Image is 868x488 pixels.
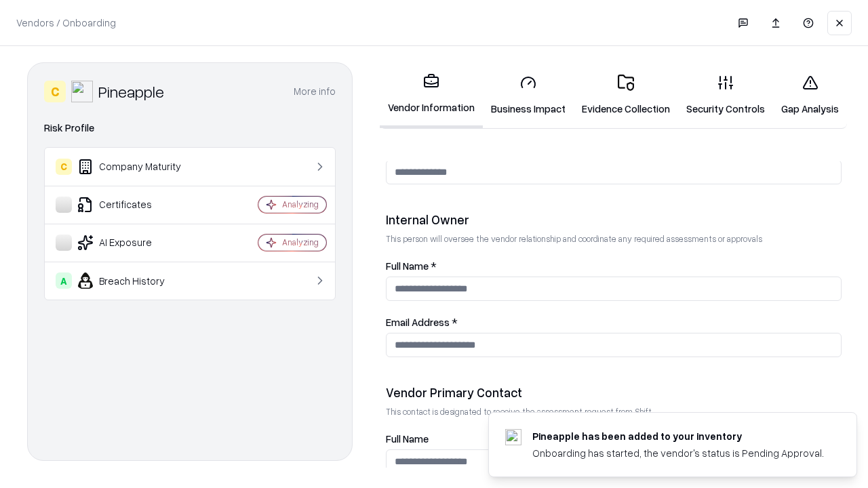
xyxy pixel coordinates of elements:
a: Vendor Information [380,62,483,128]
div: Analyzing [282,237,319,248]
div: Analyzing [282,199,319,210]
div: Company Maturity [56,159,218,175]
label: Full Name * [386,261,842,271]
div: A [56,272,72,289]
p: This person will oversee the vendor relationship and coordinate any required assessments or appro... [386,233,842,245]
div: Internal Owner [386,211,842,228]
a: Security Controls [678,64,773,127]
div: Vendor Primary Contact [386,384,842,401]
img: pineappleenergy.com [505,429,521,445]
div: Pineapple has been added to your inventory [532,429,824,443]
a: Evidence Collection [574,64,678,127]
div: C [56,159,72,175]
div: Certificates [56,197,218,213]
div: Risk Profile [44,120,336,136]
img: Pineapple [71,81,93,102]
p: This contact is designated to receive the assessment request from Shift [386,406,842,418]
div: Breach History [56,272,218,289]
a: Gap Analysis [773,64,847,127]
div: AI Exposure [56,235,218,251]
a: Business Impact [483,64,574,127]
div: Pineapple [98,81,164,102]
div: Onboarding has started, the vendor's status is Pending Approval. [532,446,824,460]
div: C [44,81,66,102]
label: Email Address * [386,317,842,327]
label: Full Name [386,434,842,444]
p: Vendors / Onboarding [16,16,116,30]
button: More info [294,79,336,104]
